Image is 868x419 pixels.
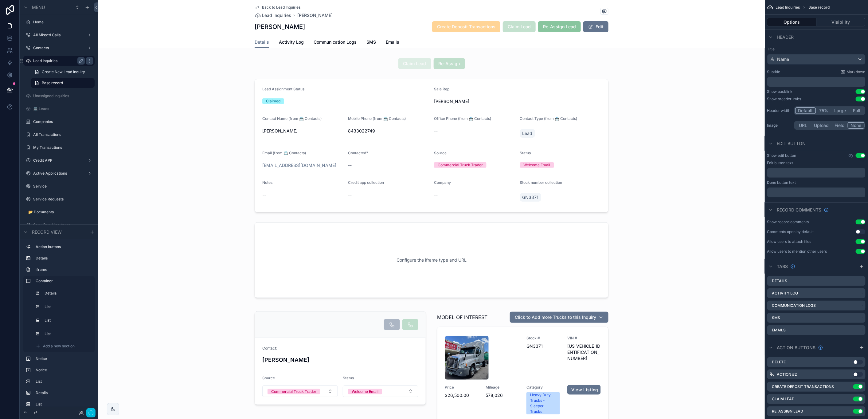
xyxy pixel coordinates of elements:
[279,37,304,49] a: Activity Log
[33,45,82,50] label: Contacts
[45,304,88,309] label: List
[772,409,803,414] label: Re-Assign Lead
[817,18,866,26] button: Visibility
[772,291,798,296] label: Activity Log
[777,207,822,213] span: Record comments
[767,180,796,185] label: Done button text
[36,244,90,249] label: Action buttons
[28,210,91,215] label: 📂 Documents
[33,197,91,202] label: Service Requests
[767,69,780,74] label: Subtitle
[33,58,82,63] label: Lead Inquiries
[262,12,291,18] span: Lead Inquiries
[45,318,88,323] label: List
[767,54,866,65] button: Name
[36,368,90,373] label: Notice
[772,279,788,283] label: Details
[33,20,91,25] label: Home
[767,47,866,52] label: Title
[767,18,817,26] button: Options
[33,223,91,227] label: Serv. Req. Line Items
[36,402,90,407] label: List
[772,360,786,365] label: Delete
[777,56,789,62] span: Name
[832,107,849,114] button: Large
[20,239,98,407] div: scrollable content
[33,158,82,163] label: Credit APP
[767,188,866,197] div: scrollable content
[33,132,91,137] label: All Transactions
[811,122,832,129] button: Upload
[777,345,816,351] span: Action buttons
[262,5,300,10] span: Back to Lead Inquiries
[33,33,82,38] label: All Missed Calls
[36,379,90,384] label: List
[767,153,796,158] label: Show edit button
[33,106,91,111] label: 📇 Leads
[772,384,834,389] label: Create Deposit Transactions
[816,107,832,114] button: 75%
[33,119,91,124] label: Companies
[777,34,794,40] span: Header
[847,69,866,74] span: Markdown
[777,263,788,270] span: Tabs
[255,39,269,45] span: Details
[777,372,797,377] label: Action #2
[795,122,811,129] button: URL
[42,81,63,85] span: Base record
[43,344,75,349] span: Add a new section
[776,5,800,10] span: Lead Inquiries
[772,303,816,308] label: Communication Logs
[772,315,780,320] label: SMS
[279,39,304,45] span: Activity Log
[314,39,357,45] span: Communication Logs
[767,160,793,165] label: Edit button text
[31,78,95,88] a: Base record
[33,184,91,189] label: Service
[255,5,300,10] a: Back to Lead Inquiries
[767,229,814,234] div: Comments open by default
[33,171,82,176] label: Active Applications
[45,291,88,296] label: Details
[366,39,376,45] span: SMS
[297,12,333,18] a: [PERSON_NAME]
[772,328,786,333] label: Emails
[36,390,90,395] label: Details
[255,12,291,18] a: Lead Inquiries
[767,97,801,101] div: Show breadcrumbs
[32,4,45,10] span: Menu
[255,37,269,48] a: Details
[386,37,399,49] a: Emails
[33,93,91,98] a: Unassigned Inquiries
[31,67,95,77] a: Create New Lead Inquiry
[42,69,85,74] span: Create New Lead Inquiry
[767,249,827,254] div: Allow users to mention other users
[809,5,830,10] span: Base record
[767,168,866,178] div: scrollable content
[849,107,865,114] button: Full
[36,267,90,272] label: iframe
[767,239,811,244] div: Allow users to attach files
[767,77,866,87] div: scrollable content
[583,21,608,32] button: Edit
[32,229,62,235] span: Record view
[832,122,848,129] button: Field
[841,69,866,74] a: Markdown
[36,279,90,283] label: Container
[386,39,399,45] span: Emails
[772,397,795,401] label: Claim Lead
[33,145,91,150] label: My Transactions
[36,356,90,361] label: Notice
